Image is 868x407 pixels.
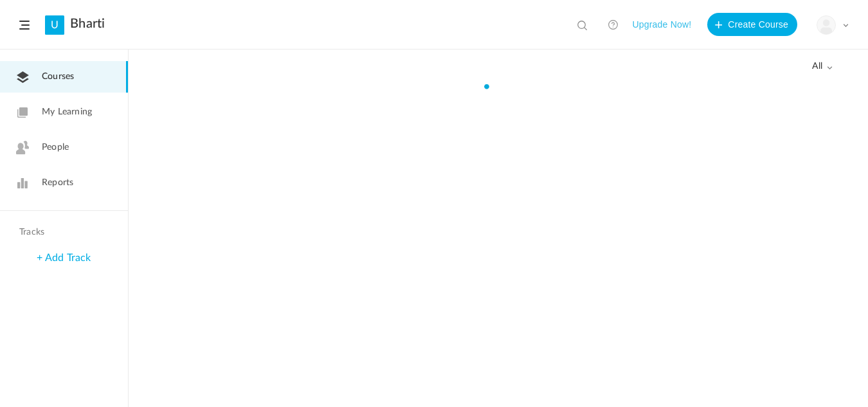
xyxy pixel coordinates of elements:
[42,141,69,154] span: People
[42,176,73,190] span: Reports
[817,16,835,34] img: user-image.png
[42,105,92,119] span: My Learning
[707,13,797,36] button: Create Course
[42,70,74,84] span: Courses
[45,15,64,35] a: U
[37,253,91,263] a: + Add Track
[70,16,105,32] a: Bharti
[812,61,833,72] span: all
[19,227,105,238] h4: Tracks
[632,13,691,36] button: Upgrade Now!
